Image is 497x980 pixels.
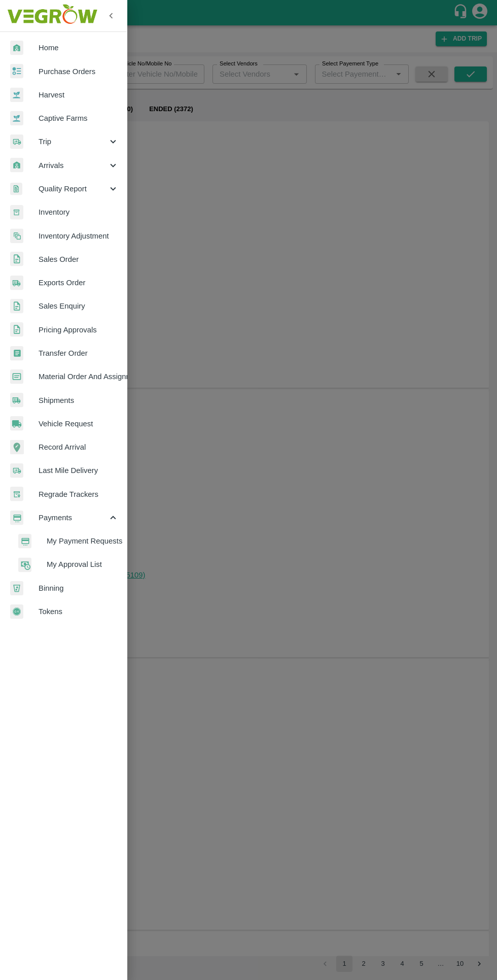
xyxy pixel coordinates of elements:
[8,553,127,576] a: approvalMy Approval List
[10,346,23,361] img: whTransfer
[10,299,23,314] img: sales
[10,369,23,384] img: centralMaterial
[39,207,119,218] span: Inventory
[39,42,119,53] span: Home
[39,395,119,406] span: Shipments
[39,254,119,265] span: Sales Order
[10,134,23,149] img: delivery
[39,136,108,147] span: Trip
[10,276,23,290] img: shipments
[10,228,23,243] img: inventory
[39,512,108,523] span: Payments
[10,463,23,478] img: delivery
[10,158,23,173] img: whArrival
[39,418,119,429] span: Vehicle Request
[10,581,23,595] img: bin
[10,487,23,501] img: whTracker
[39,277,119,288] span: Exports Order
[39,371,119,382] span: Material Order And Assignment
[10,111,23,126] img: harvest
[18,557,31,572] img: approval
[10,440,24,454] img: recordArrival
[10,393,23,408] img: shipments
[39,300,119,312] span: Sales Enquiry
[39,348,119,359] span: Transfer Order
[39,442,119,453] span: Record Arrival
[10,183,22,195] img: qualityReport
[10,252,23,266] img: sales
[39,606,119,617] span: Tokens
[39,113,119,124] span: Captive Farms
[10,604,23,619] img: tokens
[10,64,23,79] img: reciept
[39,89,119,100] span: Harvest
[10,322,23,337] img: sales
[10,205,23,220] img: whInventory
[39,230,119,242] span: Inventory Adjustment
[8,529,127,553] a: paymentMy Payment Requests
[18,534,31,549] img: payment
[39,66,119,77] span: Purchase Orders
[39,160,108,171] span: Arrivals
[39,183,108,194] span: Quality Report
[10,87,23,103] img: harvest
[10,41,23,55] img: whArrival
[39,489,119,500] span: Regrade Trackers
[47,535,119,547] span: My Payment Requests
[39,583,119,594] span: Binning
[47,559,119,570] span: My Approval List
[10,416,23,431] img: vehicle
[39,465,119,476] span: Last Mile Delivery
[39,324,119,335] span: Pricing Approvals
[10,511,23,525] img: payment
